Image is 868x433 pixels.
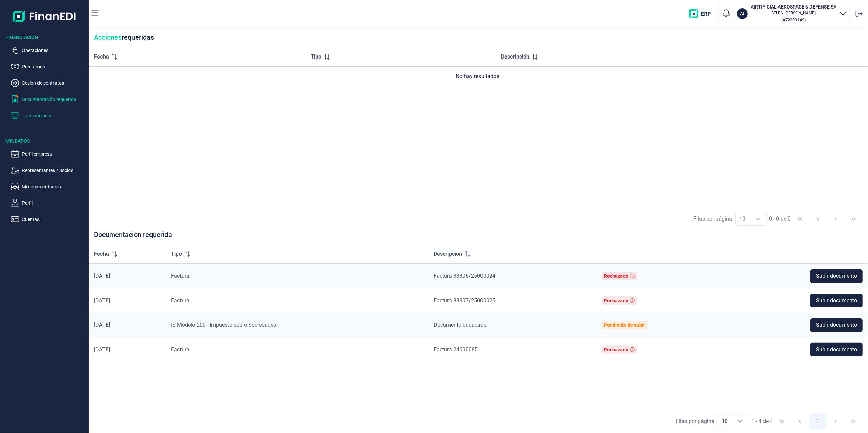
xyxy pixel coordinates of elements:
div: requeridas [89,28,868,47]
p: Documentación requerida [22,95,86,103]
span: Factura 83807/25000025. [433,297,497,304]
span: Descripción [501,53,530,61]
p: Préstamos [22,63,86,71]
span: Tipo [311,53,321,61]
span: Factura [171,273,189,279]
img: Logo de aplicación [13,5,76,27]
button: Cesión de contratos [11,79,86,87]
span: Tipo [171,250,182,258]
span: Factura [171,346,189,353]
button: Representantes / Socios [11,166,86,174]
button: First Page [774,413,790,430]
div: Documentación requerida [89,230,868,244]
div: Choose [750,212,766,225]
span: Factura [171,297,189,304]
span: Subir documento [816,321,857,329]
button: Perfil empresa [11,150,86,158]
div: Rechazado [604,347,629,352]
button: Cuentas [11,215,86,223]
img: erp [689,9,716,18]
span: Subir documento [816,272,857,280]
div: [DATE] [94,346,160,353]
div: Rechazado [604,298,629,303]
button: Préstamos [11,63,86,71]
button: Last Page [846,413,862,430]
button: Transacciones [11,112,86,120]
p: Perfil [22,199,86,207]
div: Pendiente de subir [604,322,645,328]
h3: AIRTIFICIAL AEROSPACE & DEFENSE SA [751,3,836,10]
span: Subir documento [816,346,857,354]
div: [DATE] [94,297,160,304]
span: Factura 24000085. [433,346,479,353]
button: Operaciones [11,46,86,54]
p: Transacciones [22,112,86,120]
button: First Page [792,211,808,227]
button: Next Page [827,413,844,430]
button: Next Page [827,211,844,227]
button: Perfil [11,199,86,207]
p: Cuentas [22,215,86,223]
button: Mi documentación [11,182,86,191]
span: 1 - 4 de 4 [751,419,773,424]
span: Fecha [94,250,109,258]
span: Fecha [94,53,109,61]
p: AI [740,10,745,17]
span: Documento caducado [433,322,487,328]
span: Factura 83806/25000024. [433,273,497,279]
div: Choose [732,415,748,428]
button: Subir documento [810,269,863,283]
p: Mi documentación [22,182,86,191]
p: Operaciones [22,46,86,54]
button: Previous Page [810,211,826,227]
span: IS Modelo 200 - Impuesto sobre Sociedades [171,322,276,328]
span: 10 [717,415,732,428]
button: Subir documento [810,318,863,332]
button: Subir documento [810,294,863,307]
span: Acciones [94,33,122,42]
p: BELEN [PERSON_NAME] [751,10,836,16]
div: [DATE] [94,322,160,328]
button: AIAIRTIFICIAL AEROSPACE & DEFENSE SABELEN [PERSON_NAME](A72309149) [737,3,847,24]
span: Descripción [433,250,462,258]
div: Filas por página [694,215,732,223]
div: Rechazado [604,273,629,279]
span: 0 - 0 de 0 [769,216,791,222]
span: Subir documento [816,296,857,305]
button: Documentación requerida [11,95,86,103]
button: Last Page [846,211,862,227]
p: Cesión de contratos [22,79,86,87]
div: No hay resultados. [94,72,863,80]
button: Previous Page [792,413,808,430]
small: Copiar cif [781,17,806,22]
div: Filas por página [676,417,714,426]
div: [DATE] [94,273,160,279]
button: Page 1 [810,413,826,430]
p: Perfil empresa [22,150,86,158]
p: Representantes / Socios [22,166,86,174]
button: Subir documento [810,343,863,356]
